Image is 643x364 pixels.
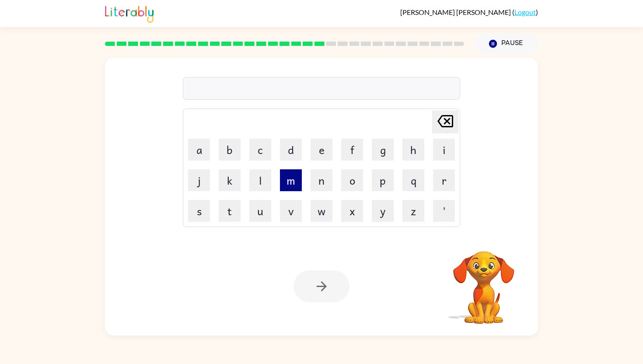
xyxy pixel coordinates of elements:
[402,169,424,191] button: q
[341,139,363,161] button: f
[188,169,210,191] button: j
[433,139,455,161] button: i
[219,139,241,161] button: b
[280,139,302,161] button: d
[311,139,332,161] button: e
[433,169,455,191] button: r
[341,169,363,191] button: o
[219,200,241,222] button: t
[280,169,302,191] button: m
[402,139,424,161] button: h
[311,169,332,191] button: n
[400,8,538,16] div: ( )
[402,200,424,222] button: z
[475,34,538,54] button: Pause
[433,200,455,222] button: '
[249,169,271,191] button: l
[188,139,210,161] button: a
[341,200,363,222] button: x
[372,139,394,161] button: g
[188,200,210,222] button: s
[400,8,512,16] span: [PERSON_NAME] [PERSON_NAME]
[514,8,536,16] a: Logout
[440,238,528,325] video: Your browser must support playing .mp4 files to use Literably. Please try using another browser.
[280,200,302,222] button: v
[249,139,271,161] button: c
[311,200,332,222] button: w
[372,169,394,191] button: p
[219,169,241,191] button: k
[372,200,394,222] button: y
[249,200,271,222] button: u
[105,3,154,23] img: Literably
